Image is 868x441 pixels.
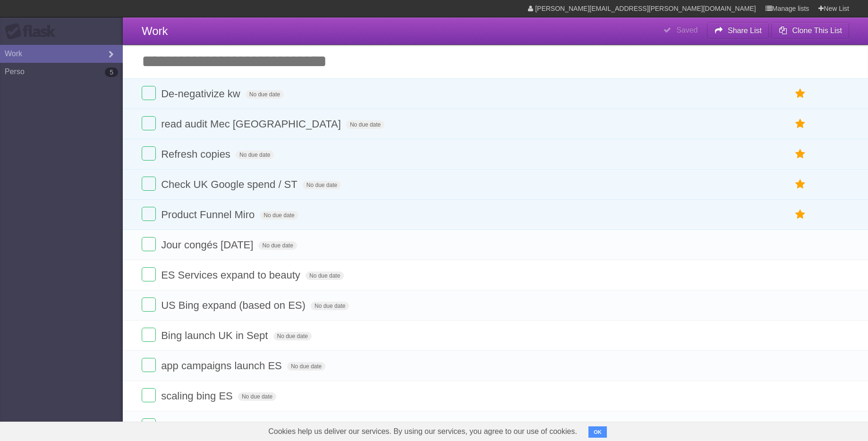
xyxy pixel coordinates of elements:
span: No due date [346,120,384,129]
label: Done [142,418,156,433]
span: No due date [246,90,284,99]
label: Star task [791,86,809,102]
span: Jour congés [DATE] [161,239,255,251]
label: Star task [791,146,809,162]
span: Product Funnel Miro [161,209,257,220]
label: Done [142,388,156,402]
button: OK [588,426,607,438]
span: app campaigns launch ES [161,360,284,372]
label: Done [142,237,156,251]
label: Done [142,116,156,130]
span: No due date [258,241,297,250]
label: Done [142,297,156,312]
span: No due date [236,151,274,159]
span: US Bing expand (based on ES) [161,299,308,311]
span: No due date [303,181,341,189]
b: Saved [676,26,698,34]
label: Done [142,146,156,161]
b: 5 [105,68,118,77]
button: Clone This List [771,22,849,39]
span: ES Services expand to beauty [161,269,303,281]
button: Share List [707,22,769,39]
label: Done [142,177,156,191]
label: Star task [791,177,809,192]
span: No due date [287,362,325,371]
label: Done [142,328,156,342]
span: No due date [306,271,344,280]
label: Star task [791,207,809,222]
label: Done [142,207,156,221]
label: Star task [791,116,809,132]
span: Cookies help us deliver our services. By using our services, you agree to our use of cookies. [259,422,587,441]
span: No due date [273,332,312,340]
label: Done [142,86,156,100]
span: De-negativize kw [161,88,243,100]
span: Check UK Google spend / ST [161,178,300,190]
span: No due date [238,392,276,401]
b: Share List [728,26,762,34]
span: Refresh copies [161,148,233,160]
div: Flask [5,23,61,40]
label: Done [142,358,156,372]
span: scaling bing ES [161,390,235,402]
span: Bing launch UK in Sept [161,330,270,341]
span: Work [142,25,168,37]
span: read audit Mec [GEOGRAPHIC_DATA] [161,118,343,130]
b: Clone This List [792,26,842,34]
span: No due date [260,211,298,220]
span: remkt ideas (digital + sales, ABM) [161,420,318,432]
label: Done [142,267,156,281]
span: No due date [311,302,349,310]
